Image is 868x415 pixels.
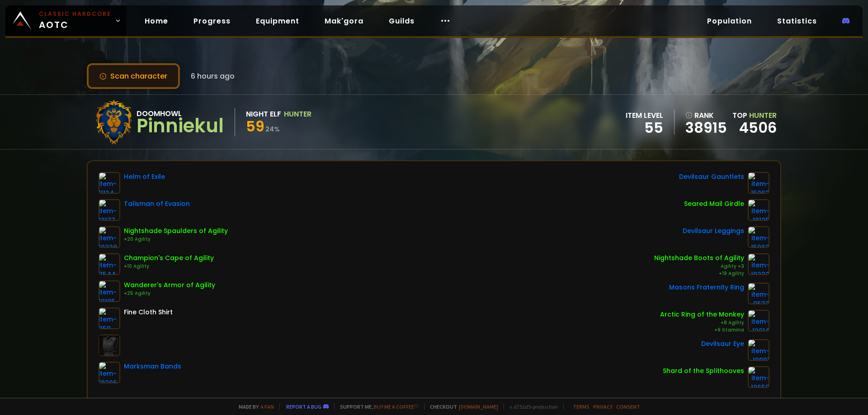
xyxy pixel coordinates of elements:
div: +9 Stamina [660,326,744,334]
button: Scan character [87,63,180,89]
div: Shard of the Splithooves [663,366,744,376]
div: +20 Agility [124,236,228,243]
div: Nightshade Spaulders of Agility [124,226,228,236]
div: Doomhowl [137,108,224,119]
a: [DOMAIN_NAME] [459,403,498,410]
img: item-13177 [99,199,120,221]
img: item-19991 [748,339,769,361]
span: Support me, [334,403,419,410]
a: Terms [573,403,590,410]
div: Seared Mail Girdle [684,199,744,209]
small: 24 % [265,125,280,134]
div: Top [732,110,777,121]
div: Champion's Cape of Agility [124,253,214,263]
div: Pinniekul [137,119,224,133]
span: 59 [246,116,264,136]
div: +25 Agility [124,290,215,297]
div: Wanderer's Armor of Agility [124,280,215,290]
div: Agility +3 [654,263,744,270]
a: Statistics [770,12,824,30]
a: Mak'gora [317,12,371,30]
div: +8 Agility [660,319,744,326]
a: Progress [186,12,238,30]
img: item-10222 [748,253,769,275]
img: item-7544 [99,253,120,275]
span: 6 hours ago [191,70,235,82]
img: item-15062 [748,226,769,248]
a: Equipment [249,12,307,30]
div: Masons Fraternity Ring [669,283,744,292]
span: Hunter [749,110,777,121]
span: AOTC [39,10,111,32]
img: item-859 [99,308,120,329]
div: Devilsaur Gauntlets [679,172,744,182]
a: Report a bug [286,403,321,410]
img: item-11124 [99,172,120,194]
span: Made by [233,403,274,410]
small: Classic Hardcore [39,10,111,18]
img: item-15063 [748,172,769,194]
img: item-10228 [99,226,120,248]
img: item-9533 [748,283,769,304]
div: Night Elf [246,108,281,120]
a: Guilds [382,12,422,30]
img: item-19125 [748,199,769,221]
a: Privacy [593,403,613,410]
img: item-12014 [748,310,769,331]
a: Home [137,12,175,30]
div: Devilsaur Eye [701,339,744,349]
div: rank [685,110,727,121]
div: Talisman of Evasion [124,199,190,209]
a: 4506 [739,117,777,138]
img: item-18296 [99,362,120,383]
a: a fan [260,403,274,410]
a: Buy me a coffee [374,403,419,410]
a: Consent [616,403,640,410]
div: 55 [626,121,663,135]
div: Hunter [284,108,311,120]
div: Fine Cloth Shirt [124,308,173,317]
div: Helm of Exile [124,172,165,182]
img: item-10105 [99,280,120,302]
div: +10 Agility [124,263,214,270]
div: +19 Agility [654,270,744,277]
div: item level [626,110,663,121]
a: 38915 [685,121,727,135]
div: Marksman Bands [124,362,181,371]
div: Devilsaur Leggings [683,226,744,236]
a: Classic HardcoreAOTC [5,5,127,36]
img: item-10659 [748,366,769,388]
a: Population [700,12,759,30]
span: Checkout [424,403,498,410]
div: Arctic Ring of the Monkey [660,310,744,319]
div: Nightshade Boots of Agility [654,253,744,263]
span: v. d752d5 - production [504,403,558,410]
